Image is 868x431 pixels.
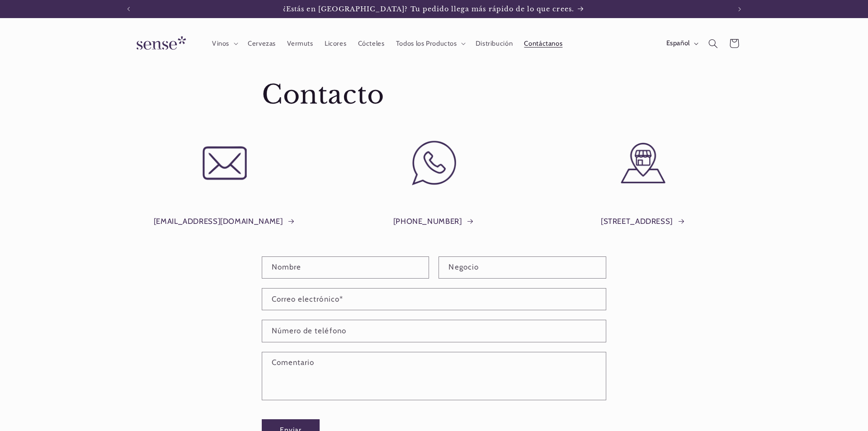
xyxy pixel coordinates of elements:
span: ¿Estás en [GEOGRAPHIC_DATA]? Tu pedido llega más rápido de lo que crees. [283,5,574,13]
span: Todos los Productos [396,39,457,48]
summary: Todos los Productos [390,33,470,53]
span: Vinos [212,39,229,48]
summary: Vinos [206,33,242,53]
summary: Búsqueda [703,33,723,54]
a: Cervezas [242,33,281,53]
span: Vermuts [287,39,313,48]
a: [STREET_ADDRESS] [601,215,686,228]
span: Cervezas [248,39,276,48]
span: Español [666,38,690,48]
a: Licores [319,33,352,53]
a: Distribución [470,33,519,53]
a: Contáctanos [519,33,568,53]
img: Sense [126,31,193,57]
a: Vermuts [282,33,319,53]
a: Cócteles [352,33,390,53]
span: Contáctanos [524,39,562,48]
span: Licores [325,39,346,48]
h1: Contacto [262,78,606,112]
a: [PHONE_NUMBER] [393,215,475,228]
span: Distribución [476,39,513,48]
a: [EMAIL_ADDRESS][DOMAIN_NAME] [154,215,296,228]
button: Español [660,34,703,52]
a: Sense [122,27,197,60]
span: Cócteles [358,39,385,48]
